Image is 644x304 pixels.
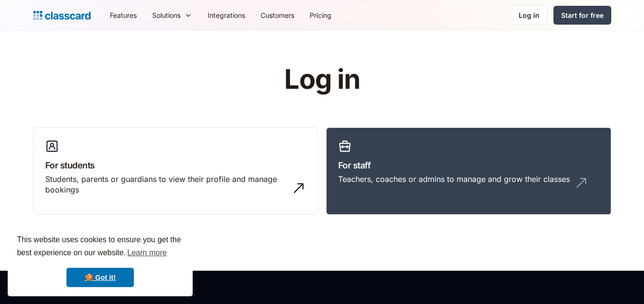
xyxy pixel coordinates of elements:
[66,268,134,287] a: dismiss cookie message
[338,159,599,172] h3: For staff
[17,234,184,260] span: This website uses cookies to ensure you get the best experience on our website.
[200,4,253,26] a: Integrations
[169,65,475,95] h1: Log in
[45,174,287,195] div: Students, parents or guardians to view their profile and manage bookings
[561,10,604,20] div: Start for free
[8,225,193,296] div: cookieconsent
[326,127,611,215] a: For staffTeachers, coaches or admins to manage and grow their classes
[519,10,539,20] div: Log in
[33,9,91,22] a: home
[302,4,339,26] a: Pricing
[511,5,548,25] a: Log in
[126,246,168,260] a: learn more about cookies
[102,4,145,26] a: Features
[152,10,181,20] div: Solutions
[33,127,318,215] a: For studentsStudents, parents or guardians to view their profile and manage bookings
[145,4,200,26] div: Solutions
[553,6,611,25] a: Start for free
[253,4,302,26] a: Customers
[45,159,306,172] h3: For students
[338,174,570,184] div: Teachers, coaches or admins to manage and grow their classes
